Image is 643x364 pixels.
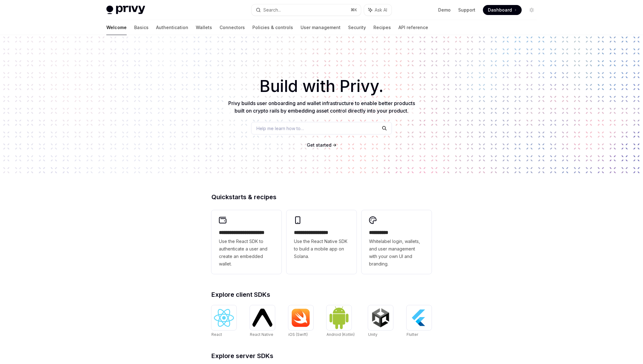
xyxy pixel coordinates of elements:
[307,142,332,148] span: Get started
[371,308,391,328] img: Unity
[327,332,355,337] span: Android (Kotlin)
[327,305,355,338] a: Android (Kotlin)Android (Kotlin)
[211,194,276,200] span: Quickstarts & recipes
[211,332,222,337] span: React
[307,142,332,148] a: Get started
[251,4,361,16] button: Search...⌘K
[219,238,274,268] span: Use the React SDK to authenticate a user and create an embedded wallet.
[260,81,383,92] span: Build with Privy.
[438,7,451,13] a: Demo
[483,5,522,15] a: Dashboard
[407,305,432,338] a: FlutterFlutter
[375,7,387,13] span: Ask AI
[252,309,272,326] img: React Native
[373,20,391,35] a: Recipes
[348,20,366,35] a: Security
[409,308,429,328] img: Flutter
[288,332,308,337] span: iOS (Swift)
[291,308,311,327] img: iOS (Swift)
[134,20,149,35] a: Basics
[488,7,512,13] span: Dashboard
[398,20,428,35] a: API reference
[211,353,273,359] span: Explore server SDKs
[211,305,236,338] a: ReactReact
[228,100,415,114] span: Privy builds user onboarding and wallet infrastructure to enable better products built on crypto ...
[250,305,275,338] a: React NativeReact Native
[301,20,341,35] a: User management
[211,291,270,298] span: Explore client SDKs
[220,20,245,35] a: Connectors
[407,332,418,337] span: Flutter
[214,309,234,327] img: React
[329,306,349,329] img: Android (Kotlin)
[362,210,432,274] a: **** *****Whitelabel login, wallets, and user management with your own UI and branding.
[364,4,392,16] button: Ask AI
[156,20,188,35] a: Authentication
[256,125,304,132] span: Help me learn how to…
[294,238,349,260] span: Use the React Native SDK to build a mobile app on Solana.
[458,7,475,13] a: Support
[286,210,357,274] a: **** **** **** ***Use the React Native SDK to build a mobile app on Solana.
[368,332,377,337] span: Unity
[263,6,281,14] div: Search...
[106,20,127,35] a: Welcome
[351,8,357,13] span: ⌘ K
[252,20,293,35] a: Policies & controls
[196,20,212,35] a: Wallets
[527,5,537,15] button: Toggle dark mode
[250,332,273,337] span: React Native
[106,6,145,14] img: light logo
[369,238,424,268] span: Whitelabel login, wallets, and user management with your own UI and branding.
[368,305,393,338] a: UnityUnity
[288,305,313,338] a: iOS (Swift)iOS (Swift)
